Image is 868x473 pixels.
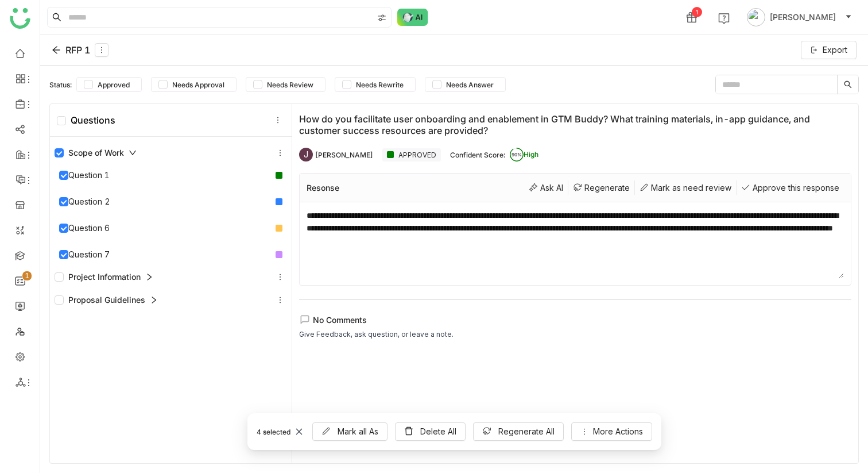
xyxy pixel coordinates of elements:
[59,195,110,208] div: Question 2
[59,248,110,261] div: Question 7
[50,289,292,312] div: Proposal Guidelines
[450,151,505,159] div: Confident Score:
[801,41,857,59] button: Export
[420,425,456,438] span: Delete All
[93,80,134,89] span: Approved
[441,80,498,89] span: Needs Answer
[568,180,635,195] div: Regenerate
[55,271,153,283] div: Project Information
[395,422,466,441] button: Delete All
[52,43,108,57] div: RFP 1
[315,151,373,159] div: [PERSON_NAME]
[737,180,844,195] div: Approve this response
[313,315,367,325] span: No Comments
[307,183,339,193] div: Resonse
[338,425,378,438] span: Mark all As
[718,13,730,24] img: help.svg
[299,113,851,136] div: How do you facilitate user onboarding and enablement in GTM Buddy? What training materials, in-ap...
[257,428,305,436] div: 4 selected
[59,169,110,182] div: Question 1
[49,80,72,89] div: Status:
[55,294,158,306] div: Proposal Guidelines
[571,422,652,441] button: More Actions
[57,114,115,126] div: Questions
[770,11,836,24] span: [PERSON_NAME]
[304,148,308,161] span: J
[692,7,702,17] div: 1
[823,44,847,56] span: Export
[510,148,538,161] div: High
[473,422,564,441] button: Regenerate All
[377,13,386,22] img: search-type.svg
[351,80,408,89] span: Needs Rewrite
[299,329,454,340] div: Give Feedback, ask question, or leave a note.
[382,148,441,161] div: APPROVED
[59,222,110,234] div: Question 6
[747,8,765,26] img: avatar
[510,152,524,157] span: 90%
[312,422,387,441] button: Mark all As
[55,147,137,159] div: Scope of Work
[10,8,30,29] img: logo
[593,425,643,438] span: More Actions
[50,266,292,289] div: Project Information
[299,314,311,325] img: lms-comment.svg
[745,8,854,26] button: [PERSON_NAME]
[25,270,29,282] p: 1
[397,9,428,26] img: ask-buddy-normal.svg
[50,141,292,164] div: Scope of Work
[22,271,32,280] nz-badge-sup: 1
[262,80,318,89] span: Needs Review
[498,425,555,438] span: Regenerate All
[635,180,737,195] div: Mark as need review
[168,80,229,89] span: Needs Approval
[524,180,568,195] div: Ask AI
